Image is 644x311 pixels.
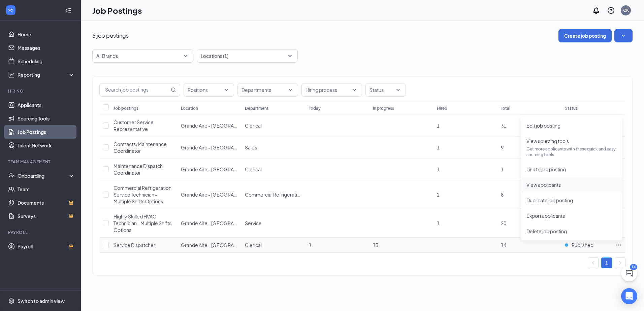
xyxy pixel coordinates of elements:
[181,166,260,172] span: Grande Aire - [GEOGRAPHIC_DATA]
[561,101,612,115] th: Status
[181,192,260,198] span: Grande Aire - [GEOGRAPHIC_DATA]
[181,242,260,248] span: Grande Aire - [GEOGRAPHIC_DATA]
[245,144,257,150] span: Sales
[114,163,163,176] span: Maintenance Dispatch Coordinator
[526,213,565,219] span: Export applicants
[437,166,440,172] span: 1
[241,115,305,137] td: Clerical
[181,220,260,226] span: Grande Aire - [GEOGRAPHIC_DATA]
[18,55,75,68] a: Scheduling
[92,32,129,39] p: 6 job postings
[558,29,612,42] button: Create job posting
[245,166,262,172] span: Clerical
[18,209,75,223] a: SurveysCrown
[8,298,15,304] svg: Settings
[171,87,176,93] svg: MagnifyingGlass
[501,144,504,150] span: 9
[178,115,241,137] td: Grande Aire - Boca Grande
[601,257,612,268] li: 1
[18,41,75,55] a: Messages
[245,192,303,198] span: Commercial Refrigeration
[114,185,171,204] span: Commercial Refrigeration Service Technician - Multiple Shifts Options
[18,182,75,196] a: Team
[305,101,369,115] th: Today
[245,242,262,248] span: Clerical
[437,220,440,226] span: 1
[526,228,567,234] span: Delete job posting
[501,123,506,129] span: 31
[18,98,75,112] a: Applicants
[92,5,142,16] h1: Job Postings
[178,137,241,159] td: Grande Aire - Boca Grande
[621,288,637,304] div: Open Intercom Messenger
[501,192,504,198] span: 8
[96,53,118,59] p: All Brands
[181,105,198,111] div: Location
[114,242,155,248] span: Service Dispatcher
[615,257,625,268] button: right
[181,123,260,129] span: Grande Aire - [GEOGRAPHIC_DATA]
[433,101,497,115] th: Hired
[526,182,561,188] span: View applicants
[526,146,617,158] p: Get more applicants with these quick and easy sourcing tools.
[526,123,560,129] span: Edit job posting
[630,264,637,270] div: 14
[8,172,15,179] svg: UserCheck
[369,101,433,115] th: In progress
[8,159,74,165] div: Team Management
[501,242,506,248] span: 14
[100,83,169,96] input: Search job postings
[245,105,268,111] div: Department
[309,242,312,248] span: 1
[437,192,440,198] span: 2
[178,159,241,180] td: Grande Aire - Boca Grande
[18,28,75,41] a: Home
[241,180,305,209] td: Commercial Refrigeration
[615,257,625,268] li: Next Page
[181,144,260,150] span: Grande Aire - [GEOGRAPHIC_DATA]
[7,7,14,13] svg: WorkstreamLogo
[8,71,15,78] svg: Analysis
[588,257,599,268] button: left
[114,119,154,132] span: Customer Service Representative
[114,141,167,154] span: Contracts/Maintenance Coordinator
[607,6,615,14] svg: QuestionInfo
[588,257,599,268] li: Previous Page
[437,144,440,150] span: 1
[18,71,75,78] div: Reporting
[241,137,305,159] td: Sales
[241,209,305,238] td: Service
[602,258,612,268] a: 1
[241,238,305,253] td: Clerical
[615,242,622,248] svg: Ellipses
[178,180,241,209] td: Grande Aire - Boca Grande
[572,242,593,248] span: Published
[497,101,561,115] th: Total
[614,29,633,42] button: SmallChevronDown
[114,213,171,233] span: Highly Skilled HVAC Technician - Multiple Shifts Options
[245,220,262,226] span: Service
[618,261,622,265] span: right
[501,220,506,226] span: 20
[178,238,241,253] td: Grande Aire - Boca Grande
[591,261,595,265] span: left
[8,88,74,94] div: Hiring
[373,242,378,248] span: 13
[178,209,241,238] td: Grande Aire - Boca Grande
[18,125,75,139] a: Job Postings
[501,166,504,172] span: 1
[526,138,569,144] span: View sourcing tools
[18,196,75,209] a: DocumentsCrown
[65,7,72,14] svg: Collapse
[623,7,629,13] div: CK
[437,123,440,129] span: 1
[18,112,75,125] a: Sourcing Tools
[18,240,75,253] a: PayrollCrown
[625,269,633,277] svg: ChatActive
[592,6,600,14] svg: Notifications
[526,197,573,203] span: Duplicate job posting
[114,105,138,111] div: Job postings
[18,139,75,152] a: Talent Network
[8,230,74,235] div: Payroll
[526,166,566,172] span: Link to job posting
